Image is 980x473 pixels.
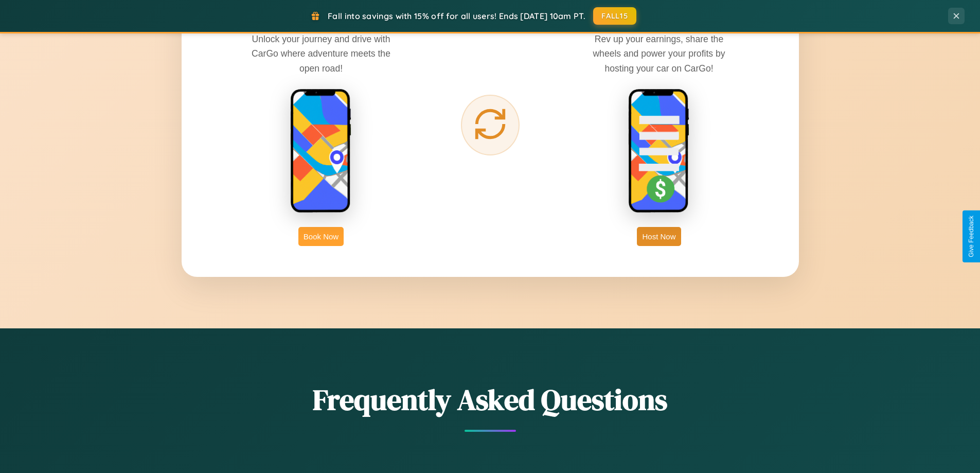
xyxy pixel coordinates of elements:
img: rent phone [290,89,352,214]
div: Give Feedback [968,216,975,257]
span: Fall into savings with 15% off for all users! Ends [DATE] 10am PT. [328,11,585,21]
button: Host Now [637,227,681,246]
button: Book Now [298,227,344,246]
p: Rev up your earnings, share the wheels and power your profits by hosting your car on CarGo! [582,32,736,75]
h2: Frequently Asked Questions [182,380,799,419]
img: host phone [628,89,690,214]
p: Unlock your journey and drive with CarGo where adventure meets the open road! [244,32,398,75]
button: FALL15 [593,7,636,25]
